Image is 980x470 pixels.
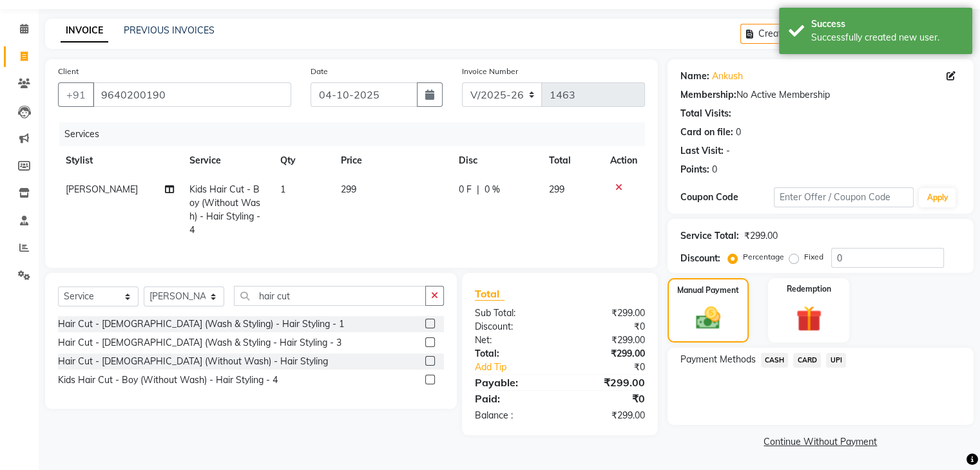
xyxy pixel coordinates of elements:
div: Balance : [465,409,560,422]
th: Total [541,146,602,175]
div: ₹299.00 [560,375,655,390]
span: 0 % [485,183,500,196]
div: Coupon Code [680,191,774,204]
span: CARD [793,353,821,368]
span: Kids Hair Cut - Boy (Without Wash) - Hair Styling - 4 [189,183,260,236]
div: No Active Membership [680,88,961,102]
div: Total Visits: [680,107,731,120]
div: Hair Cut - [DEMOGRAPHIC_DATA] (Without Wash) - Hair Styling [58,355,328,368]
a: Ankush [712,70,743,83]
th: Price [333,146,451,175]
span: UPI [826,353,846,368]
span: Total [475,287,504,301]
span: [PERSON_NAME] [66,183,138,195]
div: ₹0 [560,391,655,406]
div: Discount: [465,320,560,334]
span: 0 F [459,183,472,196]
img: _cash.svg [688,304,728,332]
div: Name: [680,70,709,83]
div: Discount: [680,252,720,265]
div: Last Visit: [680,144,724,158]
div: ₹299.00 [560,334,655,347]
div: ₹0 [575,361,654,374]
span: Payment Methods [680,353,756,366]
th: Qty [273,146,333,175]
a: INVOICE [61,19,108,42]
label: Invoice Number [462,66,518,77]
div: Sub Total: [465,306,560,320]
div: 0 [712,163,717,176]
div: Payable: [465,375,560,390]
div: Services [59,122,655,146]
label: Client [58,66,79,77]
button: +91 [58,82,94,107]
div: Points: [680,163,709,176]
label: Percentage [743,251,784,263]
span: | [477,183,479,196]
div: ₹299.00 [744,229,778,243]
input: Search or Scan [234,286,426,306]
input: Enter Offer / Coupon Code [774,187,914,207]
div: ₹299.00 [560,306,655,320]
button: Apply [919,188,956,207]
div: - [726,144,730,158]
th: Disc [451,146,541,175]
div: Hair Cut - [DEMOGRAPHIC_DATA] (Wash & Styling - Hair Styling - 3 [58,336,341,350]
div: Service Total: [680,229,739,243]
div: Success [811,17,963,31]
a: PREVIOUS INVOICES [124,24,215,36]
th: Stylist [58,146,182,175]
span: CASH [761,353,789,368]
div: Net: [465,334,560,347]
input: Search by Name/Mobile/Email/Code [93,82,291,107]
button: Create New [740,24,814,44]
div: ₹0 [560,320,655,334]
label: Date [311,66,328,77]
span: 299 [549,183,564,195]
div: Successfully created new user. [811,31,963,44]
div: 0 [736,126,741,139]
label: Redemption [787,283,831,295]
div: Membership: [680,88,736,102]
div: Card on file: [680,126,733,139]
div: Paid: [465,391,560,406]
span: 299 [341,183,356,195]
label: Manual Payment [677,285,739,296]
div: Total: [465,347,560,361]
label: Fixed [804,251,823,263]
a: Continue Without Payment [670,435,971,449]
span: 1 [280,183,285,195]
th: Action [602,146,645,175]
div: ₹299.00 [560,347,655,361]
a: Add Tip [465,361,575,374]
img: _gift.svg [788,303,830,335]
div: Kids Hair Cut - Boy (Without Wash) - Hair Styling - 4 [58,373,278,387]
div: ₹299.00 [560,409,655,422]
th: Service [182,146,273,175]
div: Hair Cut - [DEMOGRAPHIC_DATA] (Wash & Styling) - Hair Styling - 1 [58,317,344,331]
